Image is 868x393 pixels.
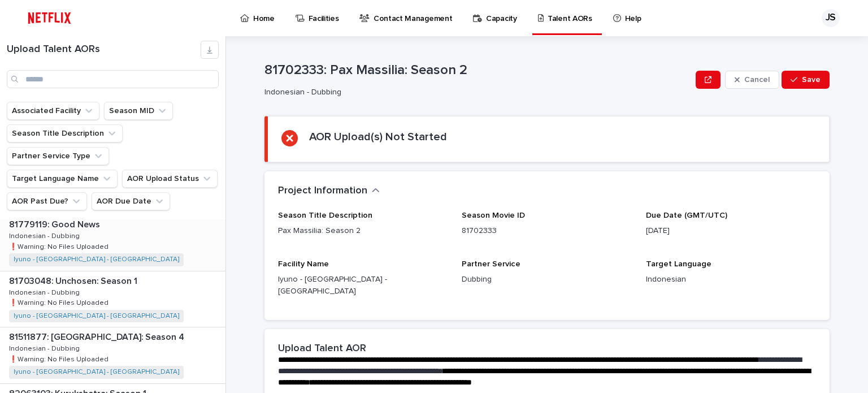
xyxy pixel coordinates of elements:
[7,192,87,210] button: AOR Past Due?
[122,170,218,188] button: AOR Upload Status
[14,256,179,264] a: Iyuno - [GEOGRAPHIC_DATA] - [GEOGRAPHIC_DATA]
[782,71,830,89] button: Save
[264,88,687,97] p: Indonesian - Dubbing
[822,9,840,27] div: JS
[14,368,179,376] a: Iyuno - [GEOGRAPHIC_DATA] - [GEOGRAPHIC_DATA]
[7,147,109,165] button: Partner Service Type
[646,225,816,237] p: [DATE]
[462,225,632,237] p: 81702333
[278,225,448,237] p: Pax Massilia: Season 2
[462,260,520,268] span: Partner Service
[309,130,447,144] h2: AOR Upload(s) Not Started
[9,343,82,353] p: Indonesian - Dubbing
[7,44,201,56] h1: Upload Talent AORs
[104,102,173,120] button: Season MID
[9,287,82,297] p: Indonesian - Dubbing
[278,260,329,268] span: Facility Name
[23,7,76,29] img: ifQbXi3ZQGMSEF7WDB7W
[9,330,186,343] p: 81511877: [GEOGRAPHIC_DATA]: Season 4
[278,185,380,197] button: Project Information
[7,102,99,120] button: Associated Facility
[14,312,179,320] a: Iyuno - [GEOGRAPHIC_DATA] - [GEOGRAPHIC_DATA]
[9,230,82,240] p: Indonesian - Dubbing
[9,241,111,251] p: ❗️Warning: No Files Uploaded
[278,274,448,297] p: Iyuno - [GEOGRAPHIC_DATA] - [GEOGRAPHIC_DATA]
[646,211,727,219] span: Due Date (GMT/UTC)
[744,76,770,84] span: Cancel
[7,124,123,142] button: Season Title Description
[9,217,102,230] p: 81779119: Good News
[7,70,219,88] input: Search
[92,192,170,210] button: AOR Due Date
[278,211,372,219] span: Season Title Description
[646,260,711,268] span: Target Language
[7,170,118,188] button: Target Language Name
[802,76,821,84] span: Save
[264,62,691,79] p: 81702333: Pax Massilia: Season 2
[278,185,367,197] h2: Project Information
[462,274,632,286] p: Dubbing
[9,353,111,364] p: ❗️Warning: No Files Uploaded
[9,274,140,287] p: 81703048: Unchosen: Season 1
[278,343,366,355] h2: Upload Talent AOR
[9,297,111,307] p: ❗️Warning: No Files Uploaded
[725,71,779,89] button: Cancel
[462,211,525,219] span: Season Movie ID
[646,274,816,286] p: Indonesian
